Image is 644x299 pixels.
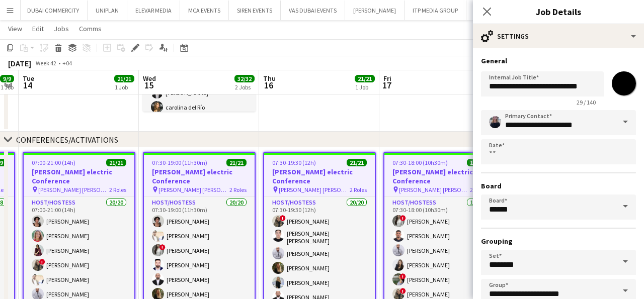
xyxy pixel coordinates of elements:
span: 21/21 [355,75,375,82]
span: ! [280,215,286,221]
button: UNIPLAN [88,1,127,20]
h3: Job Details [473,5,644,18]
h3: [PERSON_NAME] electric Conference [384,167,495,185]
span: [PERSON_NAME] [PERSON_NAME] [279,186,350,193]
button: ITP MEDIA GROUP [405,1,466,20]
span: ! [400,273,406,279]
span: Fri [383,74,391,83]
span: ! [400,215,406,221]
div: Settings [473,24,644,48]
span: View [8,24,22,33]
h3: [PERSON_NAME] electric Conference [24,167,134,185]
span: 14 [21,79,34,91]
button: [PERSON_NAME] [345,1,405,20]
h3: Board [481,181,636,190]
button: ELEVAR MEDIA [127,1,180,20]
span: 21/21 [114,75,134,82]
span: 15 [141,79,156,91]
h3: [PERSON_NAME] electric Conference [144,167,255,185]
span: 07:30-18:00 (10h30m) [392,159,448,166]
span: 07:30-19:30 (12h) [272,159,316,166]
button: MCA EVENTS [180,1,229,20]
a: Comms [75,22,106,35]
div: 1 Job [115,83,134,91]
span: 16 [262,79,276,91]
span: 07:30-19:00 (11h30m) [152,159,207,166]
div: +04 [62,59,72,67]
a: Jobs [50,22,73,35]
h3: Grouping [481,237,636,246]
span: ! [159,244,166,250]
div: [DATE] [8,58,31,68]
span: 21/21 [347,159,367,166]
span: 32/32 [234,75,255,82]
span: Wed [143,74,156,83]
span: Jobs [54,24,69,33]
span: ! [400,288,406,294]
span: 2 Roles [109,186,126,193]
span: [PERSON_NAME] [PERSON_NAME] [158,186,229,193]
span: 07:00-21:00 (14h) [32,159,75,166]
span: Tue [23,74,34,83]
button: SALATA [466,1,503,20]
span: Week 42 [33,59,58,67]
a: View [4,22,26,35]
h3: [PERSON_NAME] electric Conference [264,167,375,185]
span: Comms [79,24,102,33]
a: Edit [28,22,48,35]
button: VAS DUBAI EVENTS [281,1,345,20]
span: 13/13 [467,159,487,166]
span: 21/21 [106,159,126,166]
span: 21/21 [226,159,247,166]
h3: General [481,56,636,65]
div: 1 Job [1,83,14,91]
span: 29 / 140 [569,98,604,106]
span: 17 [382,79,391,91]
div: CONFERENCES/ACTIVATIONS [16,135,118,145]
span: 2 Roles [350,186,367,193]
span: ! [39,259,45,265]
div: 2 Jobs [235,83,254,91]
button: DUBAI COMMERCITY [19,1,88,20]
span: 2 Roles [229,186,247,193]
span: [PERSON_NAME] [PERSON_NAME] [399,186,470,193]
span: Thu [263,74,276,83]
span: 2 Roles [470,186,487,193]
button: SIREN EVENTS [229,1,281,20]
span: [PERSON_NAME] [PERSON_NAME] [38,186,109,193]
span: Edit [32,24,44,33]
div: 1 Job [355,83,374,91]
